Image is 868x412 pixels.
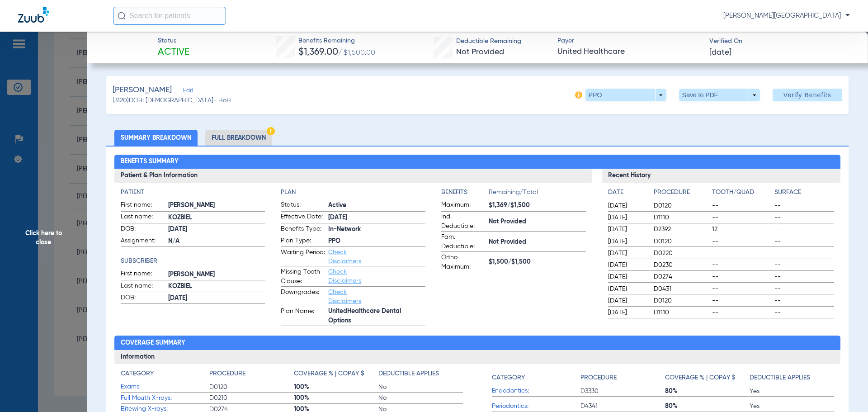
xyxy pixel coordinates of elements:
[281,248,325,266] span: Waiting Period:
[168,225,265,234] span: [DATE]
[654,225,709,234] span: D2392
[121,256,265,266] app-breakdown-title: Subscriber
[709,47,731,58] span: [DATE]
[712,225,772,234] span: 12
[121,236,165,247] span: Assignment:
[774,201,834,210] span: --
[121,369,154,379] h4: Category
[679,89,760,101] button: Save to PDF
[294,393,378,403] span: 100%
[114,169,592,183] h3: Patient & Plan Information
[665,387,750,396] span: 80%
[608,284,646,294] span: [DATE]
[328,307,425,326] span: UnitedHealthcare Dental Options
[281,307,325,326] span: Plan Name:
[654,272,709,281] span: D0274
[654,308,709,317] span: D1110
[608,237,646,246] span: [DATE]
[121,281,165,292] span: Last name:
[378,369,439,379] h4: Deductible Applies
[774,284,834,294] span: --
[121,382,209,392] span: Exams:
[654,237,709,246] span: D0120
[281,212,325,223] span: Effective Date:
[328,269,361,284] a: Check Disclaimers
[492,386,580,396] span: Endodontics:
[121,393,209,403] span: Full Mouth X-rays:
[557,36,702,46] span: Payer
[580,369,665,386] app-breakdown-title: Procedure
[585,89,666,101] button: PPO
[441,232,486,251] span: Fam. Deductible:
[114,130,198,146] li: Summary Breakdown
[209,383,294,392] span: D0120
[441,188,489,197] h4: Benefits
[441,212,486,231] span: Ind. Deductible:
[113,7,226,25] input: Search for patients
[608,260,646,270] span: [DATE]
[168,270,265,279] span: [PERSON_NAME]
[121,269,165,280] span: First name:
[774,188,834,197] h4: Surface
[712,249,772,258] span: --
[774,296,834,305] span: --
[712,213,772,222] span: --
[774,188,834,200] app-breakdown-title: Surface
[580,373,617,383] h4: Procedure
[328,213,425,223] span: [DATE]
[712,296,772,305] span: --
[328,225,425,234] span: In-Network
[608,188,646,197] h4: Date
[294,369,378,382] app-breakdown-title: Coverage % | Copay $
[608,201,646,210] span: [DATE]
[121,200,165,211] span: First name:
[205,130,272,146] li: Full Breakdown
[118,12,126,20] img: Search Icon
[18,7,49,23] img: Zuub Logo
[492,369,580,386] app-breakdown-title: Category
[654,213,709,222] span: D1110
[209,369,245,379] h4: Procedure
[489,237,586,247] span: Not Provided
[580,402,665,411] span: D4341
[712,201,772,210] span: --
[712,272,772,281] span: --
[114,350,841,365] h3: Information
[750,402,834,411] span: Yes
[338,49,375,57] span: / $1,500.00
[281,224,325,235] span: Benefits Type:
[712,188,772,197] h4: Tooth/Quad
[608,272,646,281] span: [DATE]
[114,336,841,350] h2: Coverage Summary
[492,373,525,383] h4: Category
[121,293,165,304] span: DOB:
[654,260,709,270] span: D0230
[774,308,834,317] span: --
[158,36,189,46] span: Status
[298,36,375,46] span: Benefits Remaining
[168,213,265,223] span: KOZBIEL
[774,225,834,234] span: --
[441,200,486,211] span: Maximum:
[608,296,646,305] span: [DATE]
[750,387,834,396] span: Yes
[712,284,772,294] span: --
[608,249,646,258] span: [DATE]
[114,155,841,169] h2: Benefits Summary
[158,46,189,59] span: Active
[557,46,702,57] span: United Healthcare
[113,96,231,105] span: (3120) DOB: [DEMOGRAPHIC_DATA] - HoH
[489,201,586,210] span: $1,369/$1,500
[168,201,265,210] span: [PERSON_NAME]
[328,237,425,246] span: PPO
[712,188,772,200] app-breakdown-title: Tooth/Quad
[774,272,834,281] span: --
[654,201,709,210] span: D0120
[489,217,586,227] span: Not Provided
[712,260,772,270] span: --
[602,169,841,183] h3: Recent History
[121,212,165,223] span: Last name:
[281,188,425,197] h4: Plan
[489,188,586,200] span: Remaining/Total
